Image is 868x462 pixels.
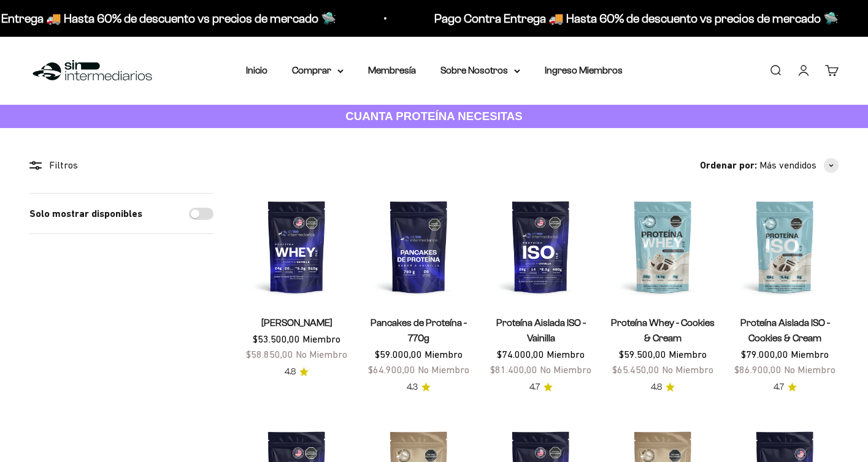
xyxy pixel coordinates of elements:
[368,364,415,375] span: $64.900,00
[29,157,213,173] div: Filtros
[612,364,659,375] span: $65.450,00
[759,157,839,173] button: Más vendidos
[285,365,296,379] span: 4.8
[662,364,713,375] span: No Miembro
[540,364,591,375] span: No Miembro
[774,381,784,394] span: 4.7
[261,317,332,328] a: [PERSON_NAME]
[375,349,422,360] span: $59.000,00
[611,317,715,343] a: Proteína Whey - Cookies & Cream
[246,65,267,75] a: Inicio
[285,365,309,379] a: 4.84.8 de 5.0 estrellas
[368,65,416,75] a: Membresía
[740,317,830,343] a: Proteína Aislada ISO - Cookies & Cream
[529,381,540,394] span: 4.7
[669,349,707,360] span: Miembro
[791,349,829,360] span: Miembro
[774,381,797,394] a: 4.74.7 de 5.0 estrellas
[547,349,585,360] span: Miembro
[345,110,523,123] strong: CUANTA PROTEÍNA NECESITAS
[371,317,467,343] a: Pancakes de Proteína - 770g
[440,62,520,78] summary: Sobre Nosotros
[490,364,537,375] span: $81.400,00
[407,381,418,394] span: 4.3
[292,62,344,78] summary: Comprar
[784,364,835,375] span: No Miembro
[29,206,142,222] label: Solo mostrar disponibles
[253,333,300,344] span: $53.500,00
[302,333,340,344] span: Miembro
[741,349,788,360] span: $79.000,00
[759,157,816,173] span: Más vendidos
[545,65,623,75] a: Ingreso Miembros
[651,381,662,394] span: 4.8
[700,157,757,173] span: Ordenar por:
[496,317,586,343] a: Proteína Aislada ISO - Vainilla
[497,349,544,360] span: $74.000,00
[434,9,839,28] p: Pago Contra Entrega 🚚 Hasta 60% de descuento vs precios de mercado 🛸
[296,349,347,360] span: No Miembro
[407,381,431,394] a: 4.34.3 de 5.0 estrellas
[734,364,782,375] span: $86.900,00
[651,381,675,394] a: 4.84.8 de 5.0 estrellas
[424,349,463,360] span: Miembro
[246,349,293,360] span: $58.850,00
[418,364,469,375] span: No Miembro
[529,381,553,394] a: 4.74.7 de 5.0 estrellas
[619,349,666,360] span: $59.500,00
